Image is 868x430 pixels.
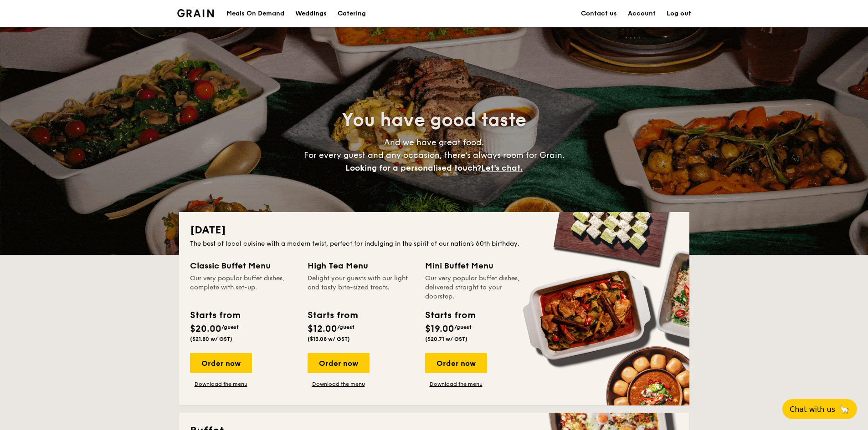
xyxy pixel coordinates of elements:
div: Our very popular buffet dishes, complete with set-up. [190,274,297,301]
div: Starts from [190,309,240,322]
div: Our very popular buffet dishes, delivered straight to your doorstep. [425,274,532,301]
div: High Tea Menu [308,259,414,272]
button: Chat with us🦙 [782,399,857,419]
div: Mini Buffet Menu [425,259,532,272]
div: Order now [190,353,252,373]
span: /guest [337,324,354,330]
a: Logotype [177,9,214,17]
span: $20.00 [190,324,221,334]
div: Order now [308,353,370,373]
span: $19.00 [425,324,454,334]
a: Download the menu [308,380,370,388]
img: Grain [177,9,214,17]
span: And we have great food. For every guest and any occasion, there’s always room for Grain. [304,137,565,173]
span: $12.00 [308,324,337,334]
span: /guest [221,324,239,330]
div: Starts from [308,309,357,322]
div: Starts from [425,309,475,322]
span: 🦙 [839,404,850,415]
span: /guest [454,324,472,330]
span: ($13.08 w/ GST) [308,336,350,342]
span: Let's chat. [481,163,523,173]
a: Download the menu [190,380,252,388]
span: Looking for a personalised touch? [345,163,481,173]
span: You have good taste [342,109,526,131]
div: Classic Buffet Menu [190,259,297,272]
h2: [DATE] [190,223,678,238]
span: ($20.71 w/ GST) [425,336,467,342]
div: Order now [425,353,487,373]
div: Delight your guests with our light and tasty bite-sized treats. [308,274,414,301]
span: ($21.80 w/ GST) [190,336,232,342]
div: The best of local cuisine with a modern twist, perfect for indulging in the spirit of our nation’... [190,239,678,248]
a: Download the menu [425,380,487,388]
span: Chat with us [790,405,835,414]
